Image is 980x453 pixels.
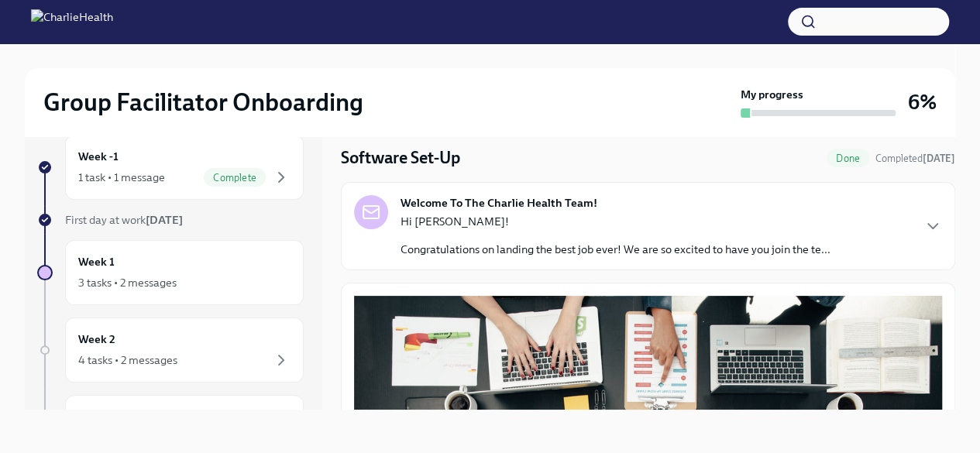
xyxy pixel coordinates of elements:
[401,214,830,229] p: Hi [PERSON_NAME]!
[875,153,955,164] span: Completed
[37,240,304,305] a: Week 13 tasks • 2 messages
[78,170,165,185] div: 1 task • 1 message
[875,151,955,166] span: October 13th, 2025 20:32
[341,146,460,170] h4: Software Set-Up
[908,88,937,116] h3: 6%
[78,253,115,270] h6: Week 1
[37,317,304,383] a: Week 24 tasks • 2 messages
[43,87,363,118] h2: Group Facilitator Onboarding
[401,242,830,257] p: Congratulations on landing the best job ever! We are so excited to have you join the te...
[78,148,119,165] h6: Week -1
[78,352,177,368] div: 4 tasks • 2 messages
[37,135,304,200] a: Week -11 task • 1 messageComplete
[78,275,177,290] div: 3 tasks • 2 messages
[31,9,113,34] img: CharlieHealth
[78,408,115,425] h6: Week 3
[65,213,183,227] span: First day at work
[78,331,115,348] h6: Week 2
[204,172,266,184] span: Complete
[827,153,869,164] span: Done
[401,195,597,211] strong: Welcome To The Charlie Health Team!
[146,213,183,227] strong: [DATE]
[923,153,955,164] strong: [DATE]
[37,212,304,228] a: First day at work[DATE]
[741,87,803,102] strong: My progress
